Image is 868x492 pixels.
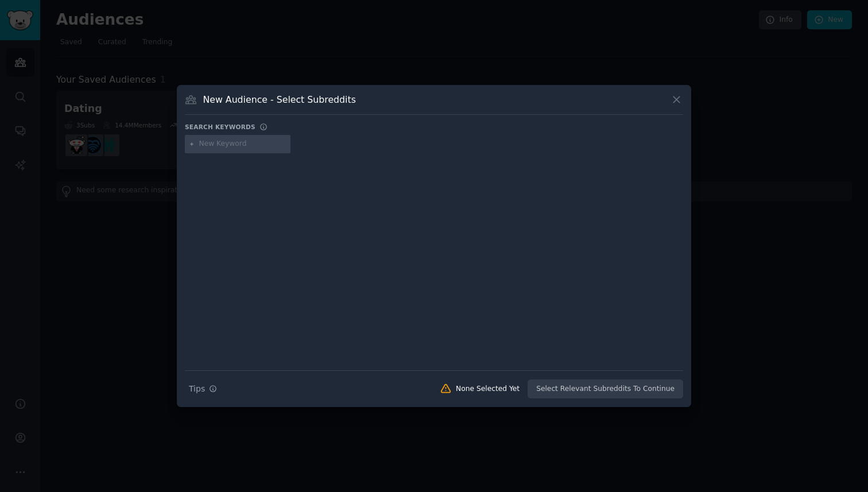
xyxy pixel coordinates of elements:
button: Tips [185,379,221,399]
input: New Keyword [199,139,286,149]
div: None Selected Yet [456,384,520,394]
span: Tips [189,383,205,395]
h3: New Audience - Select Subreddits [203,94,356,106]
h3: Search keywords [185,123,255,131]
